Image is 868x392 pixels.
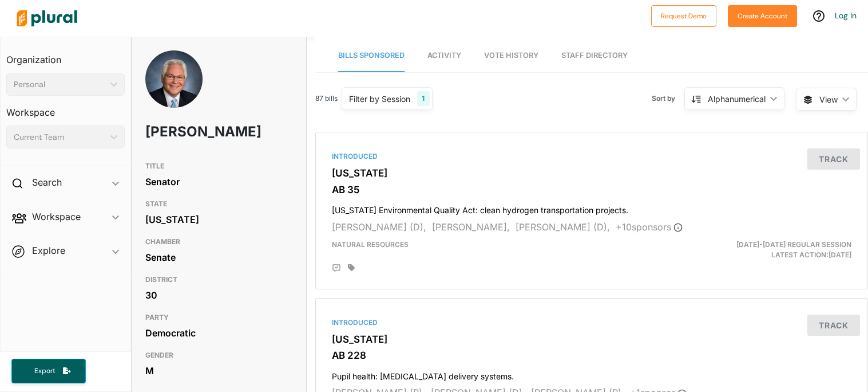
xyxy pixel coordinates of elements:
h3: DISTRICT [145,273,292,287]
div: M [145,362,292,379]
span: + 10 sponsor s [616,221,683,233]
a: Bills Sponsored [338,40,405,72]
h4: [US_STATE] Environmental Quality Act: clean hydrogen transportation projects. [332,200,851,215]
div: Senate [145,249,292,266]
a: Staff Directory [561,40,628,72]
h4: Pupil health: [MEDICAL_DATA] delivery systems. [332,366,851,382]
span: Sort by [652,93,684,104]
a: Vote History [484,40,538,72]
span: [PERSON_NAME] (D), [516,221,610,233]
h3: TITLE [145,159,292,173]
div: Filter by Session [349,93,410,105]
a: Create Account [728,9,797,21]
h2: Search [32,176,62,189]
h3: GENDER [145,348,292,362]
span: [PERSON_NAME] (D), [332,221,426,233]
span: View [819,93,838,105]
a: Request Demo [651,9,716,21]
h3: [US_STATE] [332,167,851,179]
span: Vote History [484,51,538,60]
div: Add Position Statement [332,264,341,273]
span: Activity [427,51,461,60]
h3: Organization [6,43,125,68]
button: Create Account [728,5,797,27]
div: 1 [417,91,429,106]
div: [US_STATE] [145,211,292,228]
span: Natural Resources [332,240,409,249]
img: Headshot of Bob Archuleta [145,50,203,131]
div: Add tags [348,264,355,272]
div: Democratic [145,324,292,342]
a: Activity [427,40,461,72]
button: Request Demo [651,5,716,27]
div: Latest Action: [DATE] [681,240,860,260]
div: Senator [145,173,292,190]
button: Track [807,148,860,170]
h3: CHAMBER [145,235,292,249]
h3: AB 228 [332,350,851,361]
button: Track [807,315,860,336]
div: Personal [14,79,106,91]
div: Alphanumerical [708,93,766,105]
h1: [PERSON_NAME] [145,115,233,149]
button: Export [11,359,86,383]
div: Introduced [332,151,851,162]
h3: STATE [145,197,292,211]
span: [PERSON_NAME], [432,221,510,233]
div: Current Team [14,131,106,143]
h3: AB 35 [332,184,851,195]
div: Introduced [332,317,851,328]
div: 30 [145,287,292,304]
h3: PARTY [145,311,292,324]
a: Log In [835,10,857,21]
h3: [US_STATE] [332,334,851,345]
span: 87 bills [315,93,338,104]
h3: Workspace [6,96,125,121]
span: Bills Sponsored [338,51,405,60]
span: [DATE]-[DATE] Regular Session [736,240,851,249]
span: Export [26,366,63,376]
